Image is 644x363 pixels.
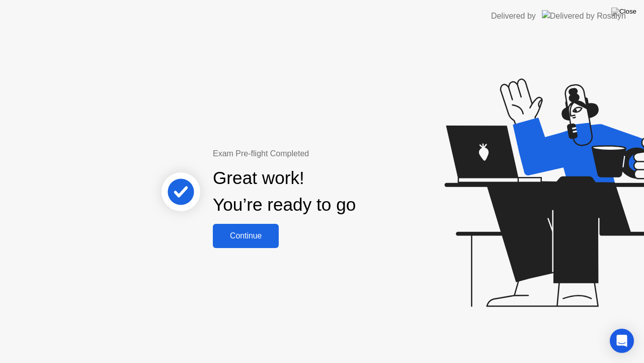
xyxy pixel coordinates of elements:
div: Great work! You’re ready to go [213,165,356,218]
div: Delivered by [491,10,536,22]
div: Open Intercom Messenger [610,329,634,353]
div: Exam Pre-flight Completed [213,148,421,160]
div: Continue [216,231,276,240]
img: Close [611,8,636,16]
button: Continue [213,224,279,248]
img: Delivered by Rosalyn [542,10,626,22]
